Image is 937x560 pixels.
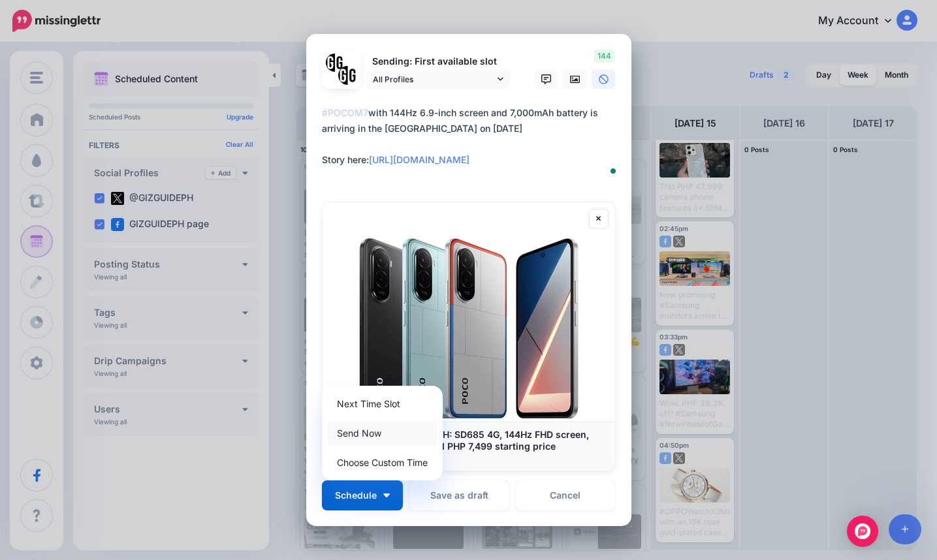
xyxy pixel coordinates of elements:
[335,491,377,500] span: Schedule
[336,452,602,464] p: [DOMAIN_NAME]
[322,105,622,183] textarea: To enrich screen reader interactions, please activate Accessibility in Grammarly extension settings
[326,54,345,72] img: 353459792_649996473822713_4483302954317148903_n-bsa138318.png
[847,516,878,547] div: Open Intercom Messenger
[327,391,437,416] a: Next Time Slot
[327,420,437,446] a: Send Now
[338,66,357,85] img: JT5sWCfR-79925.png
[322,480,403,510] button: Schedule
[327,450,437,475] a: Choose Custom Time
[366,54,510,69] p: Sending: First available slot
[366,70,510,89] a: All Profiles
[383,493,390,497] img: arrow-down-white.png
[594,50,615,63] span: 144
[322,386,443,480] div: Schedule
[322,105,622,168] div: with 144Hz 6.9-inch screen and 7,000mAh battery is arriving in the [GEOGRAPHIC_DATA] on [DATE] St...
[373,72,494,86] span: All Profiles
[516,480,616,510] a: Cancel
[336,429,589,452] b: POCO M7 launched in PH: SD685 4G, 144Hz FHD screen, 50MP main camera, and PHP 7,499 starting price
[323,202,615,422] img: POCO M7 launched in PH: SD685 4G, 144Hz FHD screen, 50MP main camera, and PHP 7,499 starting price
[409,480,509,510] button: Save as draft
